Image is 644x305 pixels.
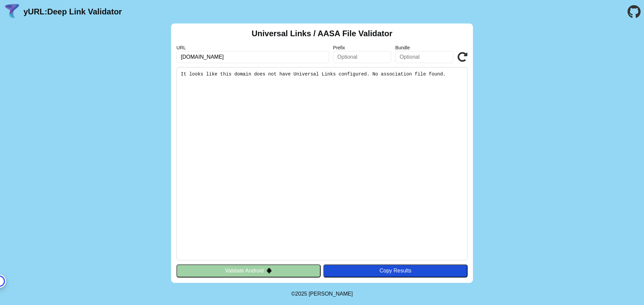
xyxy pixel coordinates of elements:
button: Copy Results [323,264,468,277]
label: Bundle [395,45,453,50]
label: URL [176,45,329,50]
span: 2025 [295,291,307,297]
a: yURL:Deep Link Validator [23,7,122,16]
a: Michael Ibragimchayev's Personal Site [309,291,353,297]
footer: © [291,283,353,305]
img: droidIcon.svg [266,268,272,273]
label: Prefix [333,45,391,50]
button: Validate Android [176,264,321,277]
input: Optional [333,51,391,63]
input: Required [176,51,329,63]
h2: Universal Links / AASA File Validator [252,29,392,38]
input: Optional [395,51,453,63]
pre: It looks like this domain does not have Universal Links configured. No association file found. [176,67,468,260]
div: Copy Results [327,268,464,274]
img: yURL Logo [3,3,21,20]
